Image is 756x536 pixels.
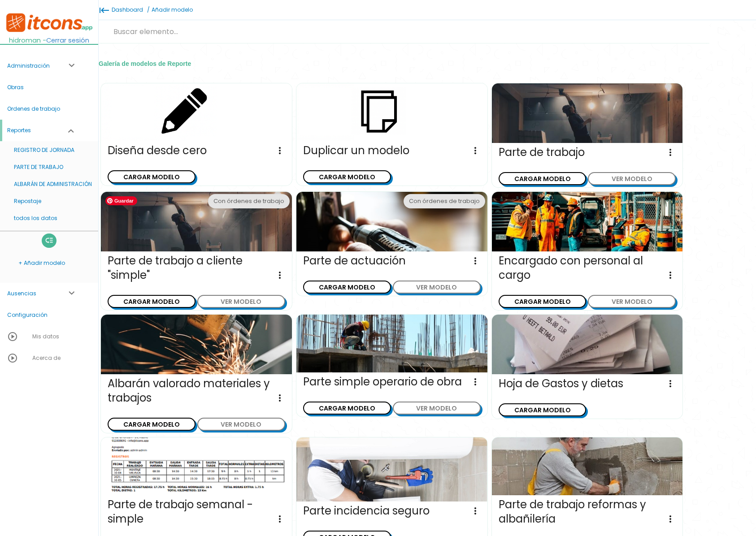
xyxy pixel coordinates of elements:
i: more_vert [274,268,285,282]
button: VER MODELO [393,281,481,294]
i: low_priority [45,233,53,248]
i: more_vert [665,268,676,282]
span: Parte incidencia seguro [303,504,481,518]
i: play_circle [7,347,18,369]
button: VER MODELO [588,295,676,308]
i: more_vert [470,254,481,268]
span: Parte de trabajo semanal - simple [108,497,285,526]
span: Guardar [105,196,137,205]
a: low_priority [42,233,56,248]
img: alba%C3%B1il.jpg [492,437,683,495]
i: more_vert [665,376,676,391]
i: more_vert [274,391,285,405]
input: Buscar elemento... [99,20,709,43]
span: Parte de actuación [303,254,481,268]
button: VER MODELO [197,418,285,431]
i: more_vert [665,512,676,526]
span: Hoja de Gastos y dietas [499,376,676,391]
a: Cerrar sesión [46,36,89,45]
i: more_vert [274,512,285,526]
img: gastos.jpg [492,315,683,374]
h2: Galería de modelos de Reporte [99,61,681,67]
span: Duplicar un modelo [303,143,481,158]
img: enblanco.png [101,83,292,141]
img: partediariooperario.jpg [101,192,292,251]
i: expand_more [66,120,77,141]
button: CARGAR MODELO [303,402,391,415]
img: parte-semanal.png [101,437,292,495]
img: trabajos.jpg [101,315,292,374]
span: Parte de trabajo a cliente "simple" [108,254,285,282]
span: Añadir modelo [152,6,193,13]
div: Con órdenes de trabajo [404,194,485,208]
img: partediariooperario.jpg [492,83,683,143]
button: VER MODELO [393,402,481,415]
span: Parte de trabajo [499,145,676,160]
button: CARGAR MODELO [499,172,587,185]
img: encargado.jpg [492,192,683,251]
img: actuacion.jpg [296,192,487,251]
i: more_vert [470,375,481,389]
a: + Añadir modelo [4,252,94,274]
i: keyboard_tab [99,0,109,20]
div: Con órdenes de trabajo [208,194,290,208]
span: Albarán valorado materiales y trabajos [108,376,285,405]
span: Encargado con personal al cargo [499,254,676,282]
img: itcons-logo [4,13,94,33]
button: CARGAR MODELO [108,295,196,308]
button: CARGAR MODELO [499,295,587,308]
i: more_vert [470,143,481,158]
span: Parte simple operario de obra [303,375,481,389]
span: Parte de trabajo reformas y albañilería [499,497,676,526]
i: more_vert [665,145,676,160]
button: CARGAR MODELO [108,170,196,183]
i: play_circle [7,326,18,347]
button: CARGAR MODELO [303,170,391,183]
i: expand_more [66,283,77,304]
button: VER MODELO [197,295,285,308]
button: CARGAR MODELO [303,281,391,294]
i: more_vert [274,143,285,158]
i: expand_more [66,55,77,77]
img: parte-operario-obra-simple.jpg [296,315,487,372]
button: VER MODELO [588,172,676,185]
img: duplicar.png [296,83,487,141]
i: more_vert [470,504,481,518]
button: CARGAR MODELO [499,403,587,416]
span: Diseña desde cero [108,143,285,158]
img: seguro.jpg [296,437,487,501]
button: CARGAR MODELO [108,418,196,431]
